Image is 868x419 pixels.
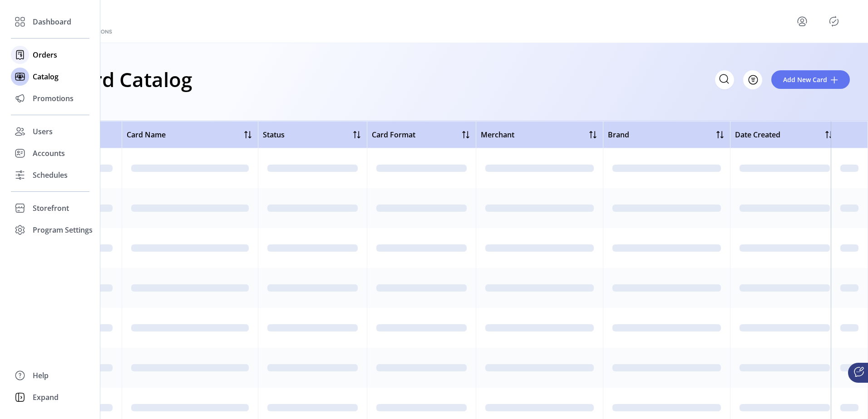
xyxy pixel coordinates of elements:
span: Brand [608,129,629,140]
span: Accounts [33,148,65,159]
span: Catalog [33,71,59,82]
button: Add New Card [771,70,850,89]
h1: Card Catalog [69,63,192,95]
span: Date Created [735,129,780,140]
span: Storefront [33,203,69,214]
span: Expand [33,392,59,403]
span: Schedules [33,170,68,180]
span: Card Format [372,129,415,140]
button: Filter Button [743,70,762,89]
span: Program Settings [33,224,93,235]
button: menu [795,14,809,29]
input: Search [715,70,734,89]
span: Users [33,126,53,137]
span: Add New Card [783,75,827,84]
span: Help [33,370,49,381]
span: Merchant [481,129,514,140]
span: Card Name [127,129,166,140]
div: Status [263,129,285,140]
span: Orders [33,49,57,60]
span: Dashboard [33,16,71,27]
button: Publisher Panel [827,14,841,29]
span: Promotions [33,93,74,104]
